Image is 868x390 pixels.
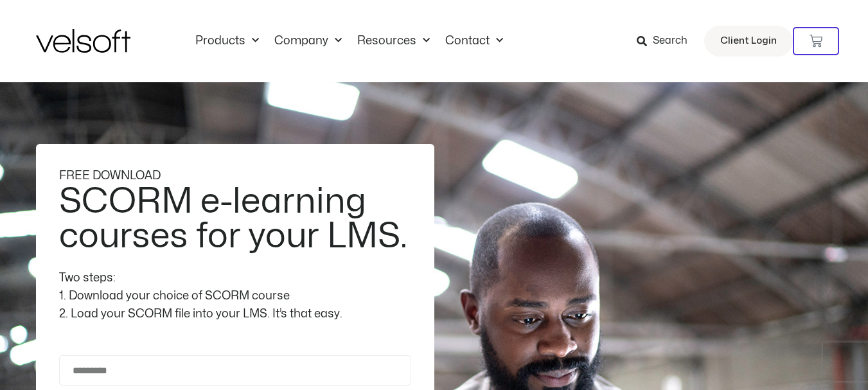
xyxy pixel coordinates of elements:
a: Search [637,30,696,52]
h2: SCORM e-learning courses for your LMS. [59,184,408,254]
a: ContactMenu Toggle [438,34,511,48]
nav: Menu [188,34,511,48]
a: CompanyMenu Toggle [267,34,350,48]
span: Client Login [720,33,777,49]
div: 2. Load your SCORM file into your LMS. It’s that easy. [59,305,411,323]
span: Search [653,33,687,49]
img: Velsoft Training Materials [36,29,130,53]
div: 1. Download your choice of SCORM course [59,287,411,305]
div: FREE DOWNLOAD [59,167,411,185]
a: Client Login [704,26,793,57]
div: Two steps: [59,269,411,287]
a: ProductsMenu Toggle [188,34,267,48]
a: ResourcesMenu Toggle [350,34,438,48]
